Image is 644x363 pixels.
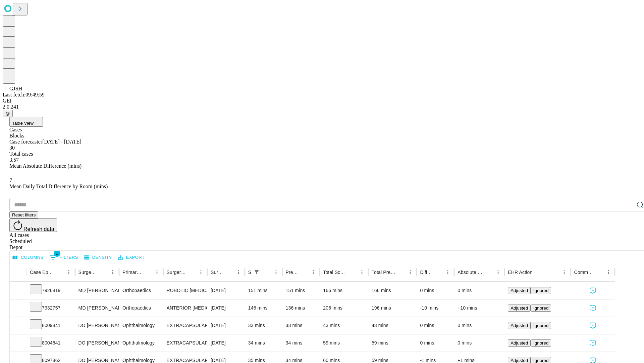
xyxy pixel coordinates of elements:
[42,139,81,145] span: [DATE] - [DATE]
[574,270,593,275] div: Comments
[30,282,72,299] div: 7926819
[323,282,365,299] div: 166 mins
[64,268,73,277] button: Menu
[78,334,116,352] div: DO [PERSON_NAME]
[533,268,542,277] button: Sort
[323,299,365,317] div: 206 mins
[286,317,317,334] div: 33 mins
[48,252,80,263] button: Show filters
[211,299,241,317] div: [DATE]
[9,86,22,91] span: GJSH
[262,268,271,277] button: Sort
[420,282,451,299] div: 0 mins
[406,268,415,277] button: Menu
[493,268,503,277] button: Menu
[323,317,365,334] div: 43 mins
[531,305,551,312] button: Ignored
[372,270,396,275] div: Total Predicted Duration
[9,145,15,151] span: 30
[420,299,451,317] div: -10 mins
[9,177,12,183] span: 7
[3,110,13,117] button: @
[108,268,117,277] button: Menu
[30,299,72,317] div: 7932757
[167,282,204,299] div: ROBOTIC [MEDICAL_DATA] KNEE TOTAL
[211,334,241,352] div: [DATE]
[3,92,45,97] span: Last fetch: 09:49:59
[167,270,186,275] div: Surgery Name
[511,340,528,346] span: Adjusted
[508,322,531,329] button: Adjusted
[196,268,206,277] button: Menu
[122,282,160,299] div: Orthopaedics
[420,317,451,334] div: 0 mins
[248,317,279,334] div: 33 mins
[357,268,367,277] button: Menu
[594,268,604,277] button: Sort
[248,282,279,299] div: 151 mins
[78,270,98,275] div: Surgeon Name
[143,268,152,277] button: Sort
[122,334,160,352] div: Ophthalmology
[372,317,414,334] div: 43 mins
[83,252,114,263] button: Density
[396,268,406,277] button: Sort
[420,270,433,275] div: Difference
[12,121,34,126] span: Table View
[309,268,318,277] button: Menu
[9,218,57,232] button: Refresh data
[511,358,528,363] span: Adjusted
[533,288,548,293] span: Ignored
[458,299,501,317] div: +10 mins
[372,299,414,317] div: 196 mins
[458,334,501,352] div: 0 mins
[13,302,23,314] button: Expand
[54,250,60,257] span: 1
[211,317,241,334] div: [DATE]
[248,299,279,317] div: 146 mins
[372,282,414,299] div: 166 mins
[252,268,261,277] button: Show filters
[508,270,532,275] div: EHR Action
[122,317,160,334] div: Ophthalmology
[511,323,528,328] span: Adjusted
[9,139,42,145] span: Case forecaster
[604,268,613,277] button: Menu
[9,163,82,169] span: Mean Absolute Difference (mins)
[508,339,531,347] button: Adjusted
[531,287,551,294] button: Ignored
[508,287,531,294] button: Adjusted
[9,184,108,189] span: Mean Daily Total Difference by Room (mins)
[3,104,641,110] div: 2.0.241
[78,317,116,334] div: DO [PERSON_NAME]
[9,211,38,218] button: Reset filters
[13,337,23,349] button: Expand
[99,268,108,277] button: Sort
[9,157,19,163] span: 3.57
[248,270,251,275] div: Scheduled In Room Duration
[286,270,299,275] div: Predicted In Room Duration
[234,268,243,277] button: Menu
[9,117,43,127] button: Table View
[13,320,23,332] button: Expand
[12,212,36,217] span: Reset filters
[458,317,501,334] div: 0 mins
[348,268,357,277] button: Sort
[511,306,528,311] span: Adjusted
[531,322,551,329] button: Ignored
[55,268,64,277] button: Sort
[187,268,196,277] button: Sort
[122,299,160,317] div: Orthopaedics
[511,288,528,293] span: Adjusted
[533,323,548,328] span: Ignored
[286,282,317,299] div: 151 mins
[533,340,548,346] span: Ignored
[167,299,204,317] div: ANTERIOR [MEDICAL_DATA] TOTAL HIP
[484,268,493,277] button: Sort
[152,268,162,277] button: Menu
[434,268,443,277] button: Sort
[167,317,204,334] div: EXTRACAPSULAR CATARACT REMOVAL WITH [MEDICAL_DATA]
[420,334,451,352] div: 0 mins
[5,111,10,116] span: @
[443,268,452,277] button: Menu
